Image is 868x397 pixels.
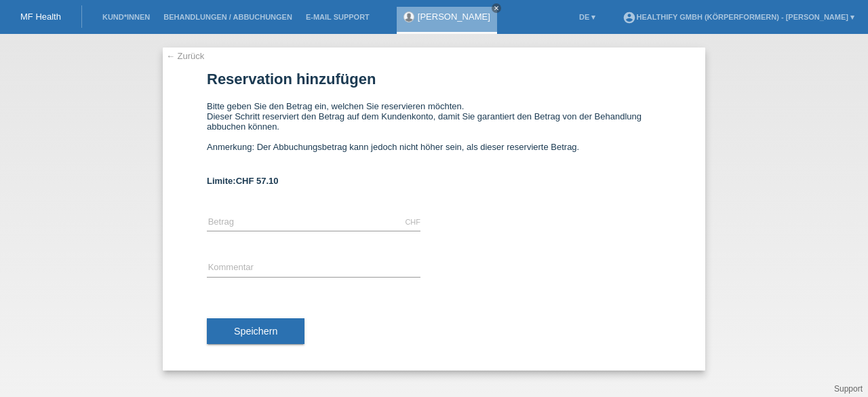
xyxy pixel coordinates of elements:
span: CHF 57.10 [236,176,279,186]
i: close [493,5,500,12]
h1: Reservation hinzufügen [207,71,661,88]
a: DE ▾ [572,13,602,21]
b: Limite: [207,176,279,186]
a: MF Health [20,12,61,22]
span: Speichern [234,326,277,337]
a: E-Mail Support [299,13,376,21]
a: Support [834,384,863,394]
button: Speichern [207,318,304,344]
a: [PERSON_NAME] [418,12,490,22]
a: ← Zurück [166,51,204,61]
i: account_circle [623,11,636,24]
a: Kund*innen [96,13,157,21]
div: CHF [405,218,420,226]
a: Behandlungen / Abbuchungen [157,13,299,21]
div: Bitte geben Sie den Betrag ein, welchen Sie reservieren möchten. Dieser Schritt reserviert den Be... [207,101,661,162]
a: account_circleHealthify GmbH (Körperformern) - [PERSON_NAME] ▾ [616,13,861,21]
a: close [492,3,501,13]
